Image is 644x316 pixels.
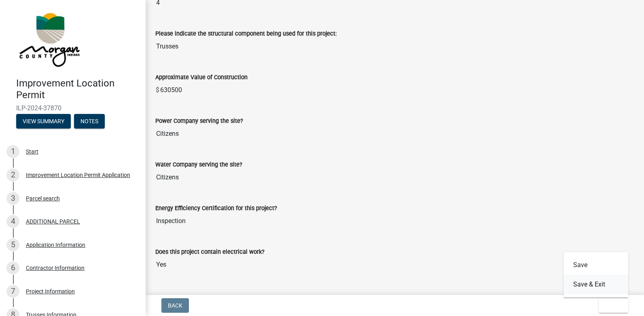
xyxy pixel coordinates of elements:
[155,31,337,37] label: Please indicate the structural component being used for this project:
[155,249,265,255] label: Does this project contain electrical work?
[6,238,19,251] div: 5
[6,215,19,228] div: 4
[26,219,80,224] div: ADDITIONAL PARCEL
[605,302,617,309] span: Exit
[155,206,277,211] label: Energy Efficiency Certification for this project?
[155,82,160,98] span: $
[6,261,19,274] div: 6
[563,255,628,275] button: Save
[16,8,81,69] img: Morgan County, Indiana
[16,118,71,125] wm-modal-confirm: Summary
[155,162,242,168] label: Water Company serving the site?
[16,104,129,112] span: ILP-2024-37870
[155,118,243,124] label: Power Company serving the site?
[6,285,19,298] div: 7
[563,252,628,297] div: Exit
[155,75,248,80] label: Approximate Value of Construction
[168,302,182,309] span: Back
[599,298,628,313] button: Exit
[74,114,105,129] button: Notes
[6,169,19,181] div: 2
[74,118,105,125] wm-modal-confirm: Notes
[563,275,628,294] button: Save & Exit
[6,145,19,158] div: 1
[26,265,85,271] div: Contractor Information
[26,242,85,248] div: Application Information
[16,78,139,101] h4: Improvement Location Permit
[26,149,38,154] div: Start
[26,289,75,294] div: Project Information
[6,192,19,205] div: 3
[16,114,71,129] button: View Summary
[26,196,60,201] div: Parcel search
[161,298,189,313] button: Back
[26,172,130,178] div: Improvement Location Permit Application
